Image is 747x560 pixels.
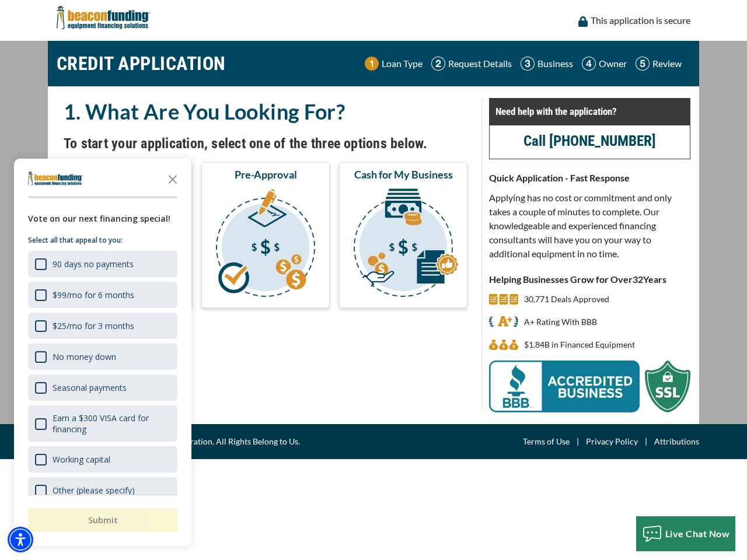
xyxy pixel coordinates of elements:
[365,57,379,71] img: Step 1
[8,527,33,552] div: Accessibility Menu
[489,171,690,185] p: Quick Application - Fast Response
[28,509,177,532] button: Submit
[537,57,573,71] p: Business
[495,104,684,118] p: Need help with the application?
[53,412,170,435] div: Earn a $300 VISA card for financing
[339,162,467,308] button: Cash for My Business
[64,134,467,153] h4: To start your application, select one of the three options below.
[586,435,638,449] a: Privacy Policy
[53,485,135,496] div: Other (please specify)
[28,251,177,277] div: 90 days no payments
[28,171,83,185] img: Company logo
[654,435,699,449] a: Attributions
[235,167,297,181] span: Pre-Approval
[633,274,643,285] span: 32
[64,98,467,125] h2: 1. What Are You Looking For?
[28,235,177,246] p: Select all that appeal to you:
[524,292,609,306] p: 30,771 Deals Approved
[521,57,535,71] img: Step 3
[382,57,423,71] p: Loan Type
[53,382,127,393] div: Seasonal payments
[28,446,177,473] div: Working capital
[582,57,596,71] img: Step 4
[14,159,191,546] div: Survey
[201,162,330,308] button: Pre-Approval
[354,167,453,181] span: Cash for My Business
[665,528,730,539] span: Live Chat Now
[28,313,177,339] div: $25/mo for 3 months
[53,454,110,465] div: Working capital
[636,57,650,71] img: Step 5
[570,435,586,449] span: |
[53,351,116,362] div: No money down
[652,57,682,71] p: Review
[523,435,570,449] a: Terms of Use
[448,57,512,71] p: Request Details
[28,344,177,370] div: No money down
[591,13,690,27] p: This application is secure
[523,132,656,149] a: call (847) 897-2499
[489,272,690,286] p: Helping Businesses Grow for Over Years
[28,212,177,225] div: Vote on our next financing special!
[161,167,184,190] button: Close the survey
[341,186,465,303] img: Cash for My Business
[204,186,327,303] img: Pre-Approval
[578,16,588,27] img: lock icon to convery security
[489,360,690,412] img: BBB Acredited Business and SSL Protection
[28,405,177,442] div: Earn a $300 VISA card for financing
[28,282,177,308] div: $99/mo for 6 months
[524,338,635,352] p: $1,842,873,639 in Financed Equipment
[53,289,134,300] div: $99/mo for 6 months
[53,320,134,331] div: $25/mo for 3 months
[431,57,445,71] img: Step 2
[638,435,654,449] span: |
[28,477,177,503] div: Other (please specify)
[636,516,736,551] button: Live Chat Now
[28,374,177,401] div: Seasonal payments
[599,57,627,71] p: Owner
[524,315,597,329] p: A+ Rating With BBB
[53,258,134,269] div: 90 days no payments
[489,191,690,261] p: Applying has no cost or commitment and only takes a couple of minutes to complete. Our knowledgea...
[57,47,226,80] h1: CREDIT APPLICATION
